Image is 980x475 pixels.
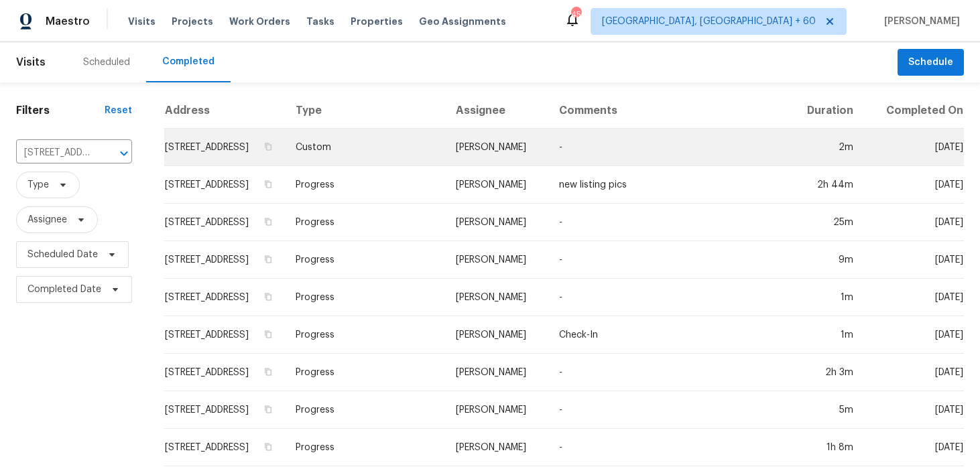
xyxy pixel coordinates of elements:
[548,429,788,466] td: -
[445,429,548,466] td: [PERSON_NAME]
[27,178,49,192] span: Type
[164,166,285,204] td: [STREET_ADDRESS]
[262,253,274,265] button: Copy Address
[864,166,964,204] td: [DATE]
[788,354,865,391] td: 2h 3m
[788,129,865,166] td: 2m
[164,429,285,466] td: [STREET_ADDRESS]
[788,391,865,429] td: 5m
[788,429,865,466] td: 1h 8m
[164,204,285,241] td: [STREET_ADDRESS]
[864,204,964,241] td: [DATE]
[262,216,274,228] button: Copy Address
[864,241,964,279] td: [DATE]
[262,178,274,190] button: Copy Address
[445,391,548,429] td: [PERSON_NAME]
[788,279,865,316] td: 1m
[285,93,445,129] th: Type
[445,241,548,279] td: [PERSON_NAME]
[788,241,865,279] td: 9m
[162,55,215,68] div: Completed
[548,354,788,391] td: -
[445,354,548,391] td: [PERSON_NAME]
[83,56,130,69] div: Scheduled
[548,166,788,204] td: new listing pics
[788,93,865,129] th: Duration
[571,8,580,21] div: 451
[548,204,788,241] td: -
[908,54,953,71] span: Schedule
[27,248,98,261] span: Scheduled Date
[548,316,788,354] td: Check-In
[864,391,964,429] td: [DATE]
[445,204,548,241] td: [PERSON_NAME]
[285,391,445,429] td: Progress
[164,316,285,354] td: [STREET_ADDRESS]
[229,15,290,28] span: Work Orders
[262,441,274,453] button: Copy Address
[306,17,334,26] span: Tasks
[285,429,445,466] td: Progress
[788,316,865,354] td: 1m
[864,429,964,466] td: [DATE]
[285,241,445,279] td: Progress
[16,48,46,77] span: Visits
[548,279,788,316] td: -
[864,129,964,166] td: [DATE]
[548,391,788,429] td: -
[285,204,445,241] td: Progress
[548,241,788,279] td: -
[262,366,274,378] button: Copy Address
[172,15,213,28] span: Projects
[27,283,101,296] span: Completed Date
[285,316,445,354] td: Progress
[128,15,156,28] span: Visits
[445,129,548,166] td: [PERSON_NAME]
[788,166,865,204] td: 2h 44m
[864,316,964,354] td: [DATE]
[164,279,285,316] td: [STREET_ADDRESS]
[16,104,105,117] h1: Filters
[548,93,788,129] th: Comments
[548,129,788,166] td: -
[445,279,548,316] td: [PERSON_NAME]
[164,129,285,166] td: [STREET_ADDRESS]
[262,403,274,415] button: Copy Address
[115,144,133,163] button: Open
[46,15,90,28] span: Maestro
[351,15,403,28] span: Properties
[864,279,964,316] td: [DATE]
[879,15,960,28] span: [PERSON_NAME]
[602,15,816,28] span: [GEOGRAPHIC_DATA], [GEOGRAPHIC_DATA] + 60
[164,391,285,429] td: [STREET_ADDRESS]
[16,143,95,163] input: Search for an address...
[285,354,445,391] td: Progress
[445,316,548,354] td: [PERSON_NAME]
[27,213,67,226] span: Assignee
[285,129,445,166] td: Custom
[105,104,132,117] div: Reset
[164,93,285,129] th: Address
[788,204,865,241] td: 25m
[445,93,548,129] th: Assignee
[864,354,964,391] td: [DATE]
[445,166,548,204] td: [PERSON_NAME]
[262,291,274,303] button: Copy Address
[164,354,285,391] td: [STREET_ADDRESS]
[262,141,274,153] button: Copy Address
[419,15,506,28] span: Geo Assignments
[164,241,285,279] td: [STREET_ADDRESS]
[262,328,274,340] button: Copy Address
[864,93,964,129] th: Completed On
[285,166,445,204] td: Progress
[285,279,445,316] td: Progress
[898,49,964,76] button: Schedule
